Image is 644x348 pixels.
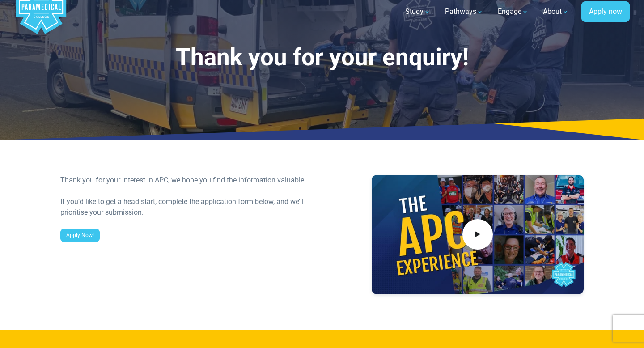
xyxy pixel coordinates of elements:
[581,1,630,22] a: Apply now
[60,175,317,186] div: Thank you for your interest in APC, we hope you find the information valuable.
[60,229,100,242] a: Apply Now!
[60,43,584,72] h1: Thank you for your enquiry!
[60,196,317,218] div: If you’d like to get a head start, complete the application form below, and we’ll prioritise your...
